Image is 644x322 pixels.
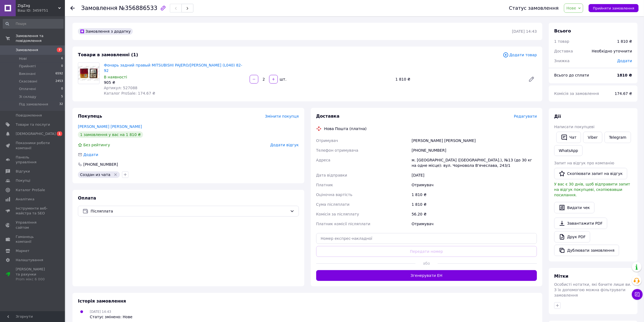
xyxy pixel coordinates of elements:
span: Написати покупцеві [554,125,595,129]
b: 1810 ₴ [617,73,632,77]
span: Замовлення [81,5,117,11]
span: Повідомлення [16,113,42,118]
span: 32 [59,102,63,107]
span: Історія замовлення [78,298,126,304]
div: Повернутися назад [70,5,75,11]
span: 0 [61,87,63,91]
span: Оціночна вартість [316,192,352,197]
span: Виконані [19,71,36,76]
div: Необхідно уточнити [589,45,635,57]
div: 1 810 ₴ [617,39,632,44]
span: Післяплата [91,208,288,214]
a: Фонарь задний правый MITSUBISHI PAJERO/[PERSON_NAME] (L040) 82-92 [104,63,242,73]
span: Товари в замовленні (1) [78,52,138,57]
span: Прийняті [19,64,36,69]
div: Отримувач [411,219,538,229]
a: Редагувати [526,74,537,85]
div: Отримувач [411,180,538,190]
button: Видати чек [554,202,595,213]
div: Prom мікс 6 000 [16,277,50,282]
span: ZigZag [18,3,58,8]
span: Каталог ProSale: 174.67 ₴ [104,91,155,95]
span: Гаманець компанії [16,234,50,244]
span: Оплата [78,195,96,201]
span: 174.67 ₴ [615,91,632,96]
div: [DATE] [411,170,538,180]
input: Номер експрес-накладної [316,233,537,244]
span: Відгуки [16,169,30,174]
span: Комісія за замовлення [554,91,599,96]
span: Всього до сплати [554,73,589,77]
span: 1 [57,131,62,136]
a: Telegram [605,132,631,143]
span: Адреса [316,158,331,162]
img: Фонарь задний правый MITSUBISHI PAJERO/MONTERO (L040) 82-92 [78,66,99,81]
span: Сума післяплати [316,202,350,207]
span: Мітки [554,274,569,279]
a: Завантажити PDF [554,218,607,229]
button: Прийняти замовлення [589,4,639,12]
span: [DATE] 14:43 [90,310,111,314]
button: Чат [556,132,581,143]
div: 1 810 ₴ [411,190,538,200]
a: Друк PDF [554,231,590,243]
span: Товари та послуги [16,122,50,127]
span: 2453 [55,79,63,84]
span: Замовлення [16,48,38,52]
button: Чат з покупцем [632,289,643,300]
div: 1 810 ₴ [393,75,524,83]
span: Каталог ProSale [16,188,45,192]
button: Згенерувати ЕН [316,270,537,281]
input: Пошук [3,19,64,29]
span: Доставка [554,49,573,53]
span: 0 [61,64,63,69]
div: 1 замовлення у вас на 1 810 ₴ [78,131,143,138]
span: Дії [554,114,561,119]
div: Статус змінено: Нове [90,314,133,320]
time: [DATE] 14:43 [512,29,537,34]
span: Нові [19,56,27,61]
span: Показники роботи компанії [16,141,50,150]
span: Скасовані [19,79,37,84]
span: Редагувати [514,114,537,118]
span: Додати [83,152,98,157]
span: Покупці [16,178,30,183]
span: 1 товар [554,39,569,44]
span: Прийняти замовлення [593,6,634,10]
span: Налаштування [16,258,43,263]
div: [PHONE_NUMBER] [83,162,118,167]
span: Доставка [316,114,340,119]
span: Комісія за післяплату [316,212,359,216]
span: Інструменти веб-майстра та SEO [16,206,50,216]
div: 1 810 ₴ [411,200,538,209]
span: Телефон отримувача [316,148,358,152]
span: [DEMOGRAPHIC_DATA] [16,131,56,136]
span: 6 [61,56,63,61]
div: шт. [278,77,287,82]
div: 56.20 ₴ [411,209,538,219]
div: [PHONE_NUMBER] [411,145,538,155]
span: Покупець [78,114,102,119]
span: [PERSON_NAME] та рахунки [16,267,50,282]
span: Без рейтингу [83,143,110,147]
span: Управління сайтом [16,220,50,230]
a: [PERSON_NAME] [PERSON_NAME] [78,124,142,129]
span: Знижка [554,59,570,63]
span: Під замовлення [19,102,48,107]
span: Особисті нотатки, які бачите лише ви. З їх допомогою можна фільтрувати замовлення [554,282,631,297]
div: 905 ₴ [104,80,245,85]
span: 6592 [55,71,63,76]
span: Дата відправки [316,173,347,177]
div: Статус замовлення [509,5,559,11]
span: №356886533 [119,5,157,11]
div: Ваш ID: 3459751 [18,8,65,13]
span: Замовлення та повідомлення [16,34,65,43]
div: Нова Пошта (платна) [323,126,368,131]
span: або [415,261,438,266]
span: Отримувач [316,138,338,143]
span: Змінити покупця [265,114,299,118]
div: [PERSON_NAME] [PERSON_NAME] [411,136,538,145]
svg: Видалити мітку [113,172,118,177]
span: Додати товар [503,52,537,58]
button: Скопіювати запит на відгук [554,168,627,179]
